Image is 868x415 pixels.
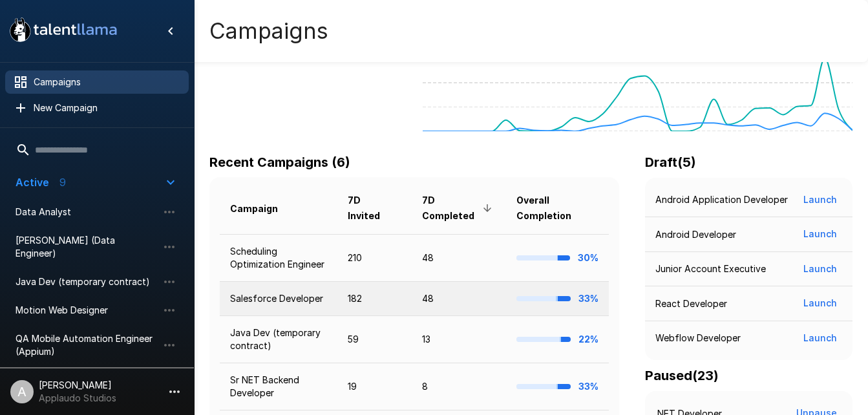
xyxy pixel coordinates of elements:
[645,368,719,383] b: Paused ( 23 )
[516,193,598,224] span: Overall Completion
[422,193,496,224] span: 7D Completed
[798,188,842,212] button: Launch
[337,363,412,410] td: 19
[209,17,328,45] h4: Campaigns
[578,252,598,263] b: 30%
[209,154,350,170] b: Recent Campaigns (6)
[655,297,727,310] p: React Developer
[655,228,736,241] p: Android Developer
[412,316,506,363] td: 13
[412,363,506,410] td: 8
[220,234,337,281] td: Scheduling Optimization Engineer
[220,316,337,363] td: Java Dev (temporary contract)
[798,292,842,315] button: Launch
[337,316,412,363] td: 59
[220,282,337,316] td: Salesforce Developer
[412,234,506,281] td: 48
[220,363,337,410] td: Sr NET Backend Developer
[645,154,696,170] b: Draft ( 5 )
[655,332,741,345] p: Webflow Developer
[337,282,412,316] td: 182
[348,193,401,224] span: 7D Invited
[337,234,412,281] td: 210
[412,282,506,316] td: 48
[230,201,295,217] span: Campaign
[798,257,842,281] button: Launch
[655,262,766,275] p: Junior Account Executive
[798,326,842,350] button: Launch
[578,381,598,392] b: 33%
[655,193,788,206] p: Android Application Developer
[578,334,598,345] b: 22%
[578,293,598,304] b: 33%
[798,222,842,246] button: Launch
